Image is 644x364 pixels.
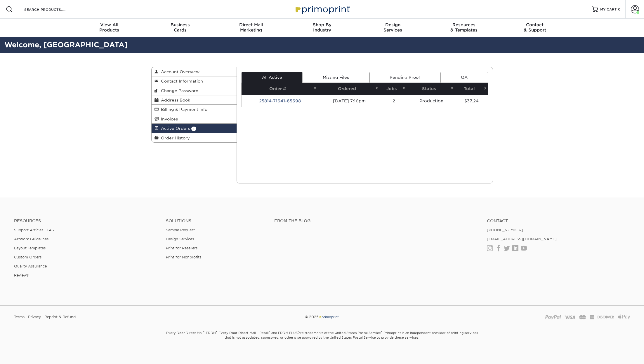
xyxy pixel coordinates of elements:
div: Products [74,22,145,33]
a: Active Orders 1 [152,124,237,133]
span: 1 [191,127,196,131]
span: Invoices [159,117,178,121]
div: Industry [287,22,357,33]
img: Primoprint [293,3,351,15]
div: Cards [145,22,216,33]
span: Account Overview [159,69,199,74]
td: $37.24 [455,95,488,107]
sup: ® [203,330,204,333]
a: All Active [242,72,302,83]
span: View All [74,22,145,27]
div: & Templates [428,22,499,33]
a: Print for Nonprofits [166,255,201,259]
a: Support Articles | FAQ [14,228,55,232]
sup: ® [381,330,382,333]
a: Terms [14,313,25,321]
a: Resources& Templates [428,19,499,37]
th: Total [455,83,488,95]
span: Business [145,22,216,27]
span: Address Book [159,98,190,102]
a: Privacy [28,313,41,321]
a: Print for Resellers [166,246,197,250]
span: Direct Mail [216,22,287,27]
span: Shop By [287,22,357,27]
td: 25814-71641-65698 [242,95,318,107]
a: Invoices [152,114,237,124]
a: Reprint & Refund [44,313,76,321]
div: & Support [499,22,570,33]
a: Artwork Guidelines [14,237,48,241]
th: Jobs [381,83,407,95]
a: Missing Files [302,72,369,83]
td: [DATE] 7:16pm [318,95,381,107]
a: [PHONE_NUMBER] [487,228,523,232]
a: Address Book [152,95,237,105]
sup: ® [269,330,270,333]
a: View AllProducts [74,19,145,37]
span: 0 [618,7,621,11]
span: Billing & Payment Info [159,107,207,112]
span: Design [357,22,428,27]
a: QA [440,72,488,83]
input: SEARCH PRODUCTS..... [24,6,81,13]
span: Contact [499,22,570,27]
th: Order # [242,83,318,95]
a: Contact Information [152,76,237,86]
div: Services [357,22,428,33]
a: BusinessCards [145,19,216,37]
span: MY CART [600,7,617,12]
span: Contact Information [159,79,203,83]
div: Marketing [216,22,287,33]
span: Resources [428,22,499,27]
a: [EMAIL_ADDRESS][DOMAIN_NAME] [487,237,557,241]
a: Reviews [14,273,29,277]
sup: ® [298,330,298,333]
h4: Solutions [166,218,265,223]
a: Sample Request [166,228,195,232]
a: Contact& Support [499,19,570,37]
a: Direct MailMarketing [216,19,287,37]
h4: Resources [14,218,157,223]
a: Quality Assurance [14,264,47,268]
small: Every Door Direct Mail , EDDM , Every Door Direct Mail – Retail , and EDDM PLUS are trademarks of... [151,328,493,354]
span: Order History [159,136,190,140]
span: Active Orders [159,126,190,131]
div: © 2025 [218,313,426,321]
td: Production [407,95,456,107]
a: Change Password [152,86,237,95]
a: Design Services [166,237,194,241]
a: Pending Proof [369,72,440,83]
a: Order History [152,133,237,142]
th: Ordered [318,83,381,95]
a: Custom Orders [14,255,41,259]
a: Account Overview [152,67,237,76]
a: Billing & Payment Info [152,105,237,114]
span: Change Password [159,88,199,93]
sup: ® [216,330,217,333]
th: Status [407,83,456,95]
a: Layout Templates [14,246,46,250]
td: 2 [381,95,407,107]
a: Shop ByIndustry [287,19,357,37]
img: Primoprint [319,315,339,319]
a: DesignServices [357,19,428,37]
h4: From the Blog [274,218,471,223]
a: Contact [487,218,630,223]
